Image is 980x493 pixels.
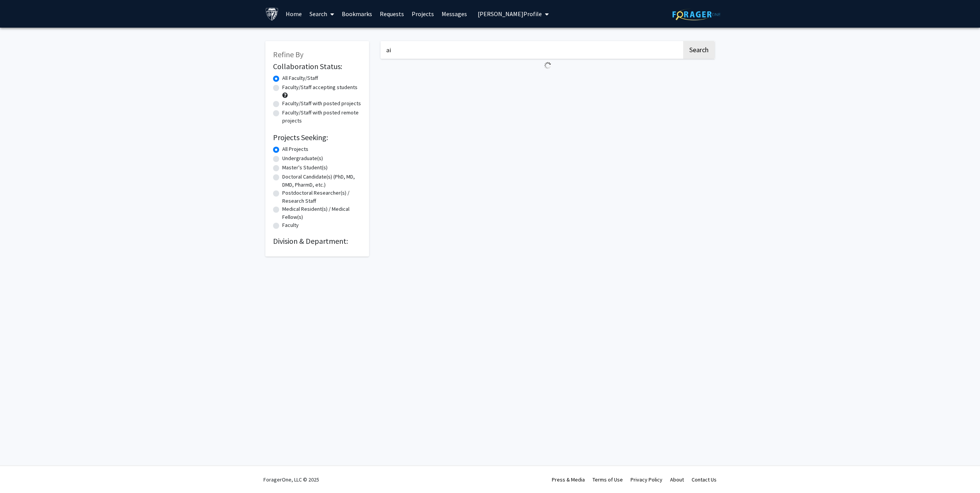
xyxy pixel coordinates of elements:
label: Faculty [282,221,299,229]
a: About [670,476,684,483]
label: Faculty/Staff accepting students [282,83,358,91]
label: Master's Student(s) [282,164,328,172]
div: ForagerOne, LLC © 2025 [263,466,319,493]
span: [PERSON_NAME] Profile [478,10,542,18]
h2: Collaboration Status: [273,62,361,71]
a: Requests [376,0,408,27]
a: Privacy Policy [631,476,662,483]
a: Contact Us [692,476,717,483]
a: Home [282,0,306,27]
label: All Projects [282,145,308,153]
nav: Page navigation [381,72,715,90]
a: Bookmarks [338,0,376,27]
label: Faculty/Staff with posted remote projects [282,109,361,125]
label: Faculty/Staff with posted projects [282,99,361,108]
label: Postdoctoral Researcher(s) / Research Staff [282,189,361,205]
img: Johns Hopkins University Logo [265,7,279,21]
a: Press & Media [552,476,585,483]
a: Search [306,0,338,27]
h2: Division & Department: [273,237,361,246]
img: Loading [541,59,555,72]
a: Terms of Use [593,476,623,483]
iframe: Chat [947,458,974,487]
label: Undergraduate(s) [282,154,323,162]
span: Refine By [273,50,303,59]
a: Projects [408,0,438,27]
label: All Faculty/Staff [282,74,318,82]
a: Messages [438,0,471,27]
input: Search Keywords [381,41,682,59]
h2: Projects Seeking: [273,133,361,142]
img: ForagerOne Logo [672,8,720,20]
label: Medical Resident(s) / Medical Fellow(s) [282,205,361,221]
button: Search [683,41,715,59]
label: Doctoral Candidate(s) (PhD, MD, DMD, PharmD, etc.) [282,173,361,189]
